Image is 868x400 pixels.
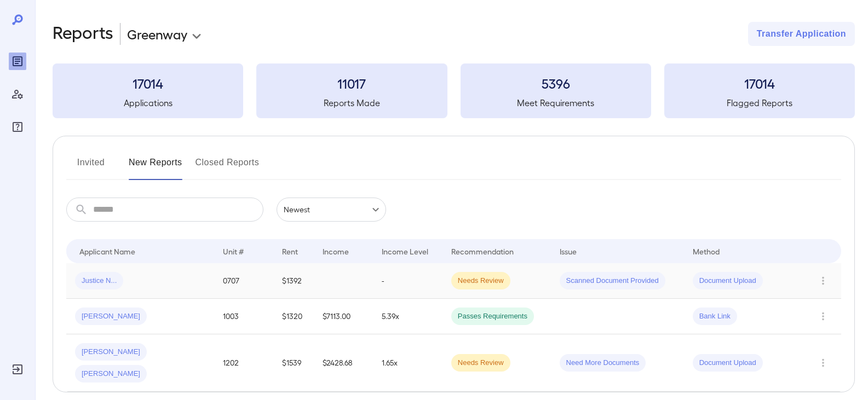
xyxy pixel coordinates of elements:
[79,245,135,258] div: Applicant Name
[9,53,26,70] div: Reports
[451,358,510,368] span: Needs Review
[560,276,665,286] span: Scanned Document Provided
[223,245,244,258] div: Unit #
[196,154,260,180] button: Closed Reports
[814,354,832,372] button: Row Actions
[814,272,832,289] button: Row Actions
[693,276,763,286] span: Document Upload
[451,311,534,322] span: Passes Requirements
[664,74,855,92] h3: 17014
[75,347,147,357] span: [PERSON_NAME]
[314,334,373,392] td: $2428.68
[277,198,386,222] div: Newest
[314,299,373,334] td: $7113.00
[664,96,855,109] h5: Flagged Reports
[256,96,447,109] h5: Reports Made
[53,74,243,92] h3: 17014
[560,245,577,258] div: Issue
[693,311,737,322] span: Bank Link
[9,85,26,103] div: Manage Users
[560,358,646,368] span: Need More Documents
[75,369,147,379] span: [PERSON_NAME]
[66,154,116,180] button: Invited
[214,263,273,299] td: 0707
[273,299,314,334] td: $1320
[461,96,651,109] h5: Meet Requirements
[451,245,514,258] div: Recommendation
[75,311,147,322] span: [PERSON_NAME]
[53,22,113,46] h2: Reports
[748,22,855,46] button: Transfer Application
[323,245,349,258] div: Income
[373,263,442,299] td: -
[373,334,442,392] td: 1.65x
[273,334,314,392] td: $1539
[214,334,273,392] td: 1202
[75,276,123,286] span: Justice N...
[273,263,314,299] td: $1392
[373,299,442,334] td: 5.39x
[693,358,763,368] span: Document Upload
[814,308,832,325] button: Row Actions
[127,25,187,43] p: Greenway
[53,96,243,109] h5: Applications
[461,74,651,92] h3: 5396
[282,245,300,258] div: Rent
[451,276,510,286] span: Needs Review
[382,245,428,258] div: Income Level
[256,74,447,92] h3: 11017
[129,154,182,180] button: New Reports
[214,299,273,334] td: 1003
[9,361,26,378] div: Log Out
[9,118,26,136] div: FAQ
[53,63,855,118] summary: 17014Applications11017Reports Made5396Meet Requirements17014Flagged Reports
[693,245,720,258] div: Method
